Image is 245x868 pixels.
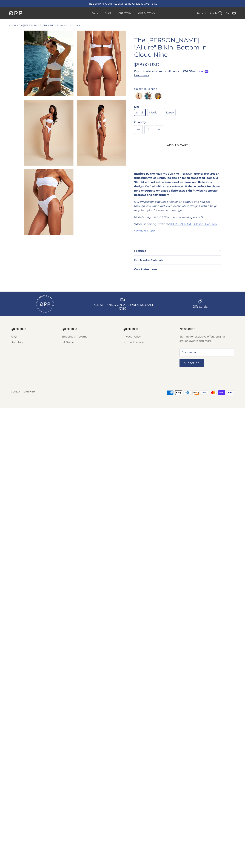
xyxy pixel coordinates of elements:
[154,92,163,101] a: Golden Hour
[170,222,217,226] a: [PERSON_NAME] Classic Bikini Top
[134,265,221,274] summary: Care instructions
[166,111,174,114] span: Large
[9,24,236,27] nav: Breadcrumbs
[226,11,236,16] a: Cart
[180,327,234,331] div: Newsletter
[53,8,192,19] div: Primary
[145,93,152,101] img: Cloud Nine
[134,200,218,212] span: Our swimwear is double lined for an opaque and non-see-through look when wet, even in our white d...
[62,335,87,338] a: Shipping & Returns
[197,11,206,15] a: Account
[134,246,221,255] summary: Features
[58,327,91,369] div: Secondary
[134,222,170,226] span: *Model is pairing it with the
[134,120,221,124] label: Quantity
[86,303,159,311] div: FREE SHIPPING ON ALL ORDERS OVER €150
[122,327,144,331] div: Quick links
[134,172,220,197] b: Inspired by the naughty 90s, the [PERSON_NAME] features an ultra high waist & high-leg design for...
[122,335,141,338] a: Privacy Policy
[134,87,221,91] div: Color: Cloud Nine
[149,111,160,114] span: Medium
[134,92,143,101] a: Black Sand
[134,229,155,233] a: View Size Guide
[135,93,142,101] img: Black Sand
[134,62,159,67] span: $98.00 USD
[136,111,144,114] span: Small
[192,305,208,309] div: Gift cards
[7,327,30,369] div: Secondary
[180,335,234,343] p: Sign up for exclusive offers, original stories, events and more.
[9,24,16,27] a: Home
[134,37,221,58] h1: The [PERSON_NAME] "Allure" Bikini Bottom in Cloud Nine
[209,11,217,15] span: Search
[226,11,230,15] span: Cart
[209,11,222,16] a: Search
[72,2,173,5] div: FREE SHIPPING ON ALL DOMESTIC ORDERS OVER $150
[77,169,126,235] video: The Alexis "Allure" Bikini Bottom in Cloud Nine
[144,92,153,101] a: Cloud Nine
[62,340,74,344] a: Fit Guide
[115,8,135,19] a: OUR STORY
[155,125,163,134] a: Increase quantity
[11,335,17,338] a: FAQ
[18,390,35,393] a: OPP Swimwear
[11,390,35,393] span: © 2025 .
[11,340,23,344] a: Our Story
[102,8,115,19] a: SHOP
[155,93,161,101] img: Golden Hour
[119,327,147,369] div: Secondary
[62,327,87,331] div: Quick links
[9,11,22,16] img: OPP Swimwear
[180,359,204,367] button: Subscribe
[134,105,139,109] legend: Size
[134,215,203,219] span: Model’s height is 5 '8 / 173 cm and is wearing a size S.
[180,348,234,357] input: Email
[11,327,26,331] div: Quick links
[122,340,144,344] a: Terms of Service
[144,125,153,134] input: Quantity
[134,125,143,134] a: Decrease quantity
[134,141,221,149] button: Add to cart
[134,256,221,265] summary: Eco Minded Materials
[135,8,158,19] a: OUR BUTTONS
[87,8,101,19] a: NEW IN
[19,24,80,27] a: The [PERSON_NAME] "Allure" Bikini Bottom in Cloud Nine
